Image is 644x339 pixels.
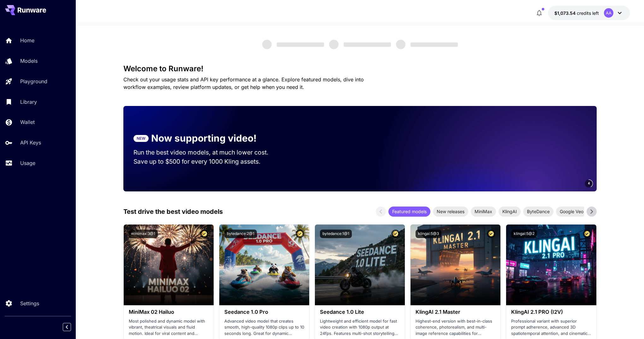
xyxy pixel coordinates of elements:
[320,318,400,337] p: Lightweight and efficient model for fast video creation with 1080p output at 24fps. Features mult...
[133,157,281,166] p: Save up to $500 for every 1000 Kling assets.
[554,10,577,16] span: $1,073.54
[20,37,34,44] p: Home
[20,98,37,106] p: Library
[556,208,587,215] span: Google Veo
[219,225,309,305] img: alt
[224,230,257,238] button: bytedance:2@1
[416,309,495,315] h3: KlingAI 2.1 Master
[129,230,158,238] button: minimax:3@1
[388,208,430,215] span: Featured models
[224,309,304,315] h3: Seedance 1.0 Pro
[20,159,35,167] p: Usage
[416,318,495,337] p: Highest-end version with best-in-class coherence, photorealism, and multi-image reference capabil...
[499,208,521,215] span: KlingAI
[137,136,145,141] p: NEW
[523,208,553,215] span: ByteDance
[471,208,496,215] span: MiniMax
[506,225,596,305] img: alt
[20,57,38,65] p: Models
[320,230,352,238] button: bytedance:1@1
[320,309,400,315] h3: Seedance 1.0 Lite
[133,148,281,157] p: Run the best video models, at much lower cost.
[123,76,364,90] span: Check out your usage stats and API key performance at a glance. Explore featured models, dive int...
[487,230,495,238] button: Certified Model – Vetted for best performance and includes a commercial license.
[124,225,214,305] img: alt
[554,10,599,16] div: $1,073.54154
[556,207,587,217] div: Google Veo
[129,309,209,315] h3: MiniMax 02 Hailuo
[123,64,597,73] h3: Welcome to Runware!
[583,230,591,238] button: Certified Model – Vetted for best performance and includes a commercial license.
[151,131,257,145] p: Now supporting video!
[68,321,76,333] div: Collapse sidebar
[548,6,630,20] button: $1,073.54154AA
[20,78,47,85] p: Playground
[63,323,71,331] button: Collapse sidebar
[577,10,599,16] span: credits left
[416,230,441,238] button: klingai:5@3
[20,139,41,146] p: API Keys
[511,318,591,337] p: Professional variant with superior prompt adherence, advanced 3D spatiotemporal attention, and ci...
[588,181,590,186] span: 4
[388,207,430,217] div: Featured models
[129,318,209,337] p: Most polished and dynamic model with vibrant, theatrical visuals and fluid motion. Ideal for vira...
[20,118,35,126] p: Wallet
[471,207,496,217] div: MiniMax
[200,230,209,238] button: Certified Model – Vetted for best performance and includes a commercial license.
[391,230,400,238] button: Certified Model – Vetted for best performance and includes a commercial license.
[224,318,304,337] p: Advanced video model that creates smooth, high-quality 1080p clips up to 10 seconds long. Great f...
[296,230,304,238] button: Certified Model – Vetted for best performance and includes a commercial license.
[315,225,405,305] img: alt
[604,8,613,18] div: AA
[433,208,468,215] span: New releases
[499,207,521,217] div: KlingAI
[123,207,223,216] p: Test drive the best video models
[511,309,591,315] h3: KlingAI 2.1 PRO (I2V)
[411,225,500,305] img: alt
[20,300,39,307] p: Settings
[523,207,553,217] div: ByteDance
[511,230,537,238] button: klingai:5@2
[433,207,468,217] div: New releases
